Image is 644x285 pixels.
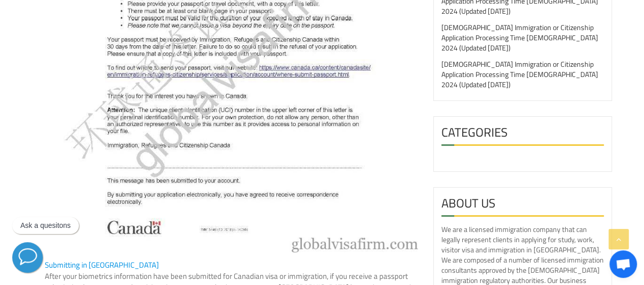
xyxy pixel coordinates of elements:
div: Open chat [609,250,637,278]
a: Go to Top [608,229,629,249]
h2: About Us [441,195,604,217]
h2: Categories [441,124,604,146]
a: [DEMOGRAPHIC_DATA] Immigration or Citizenship Application Processing Time [DEMOGRAPHIC_DATA] 2024... [441,21,598,55]
p: Ask a quesitons [20,221,71,230]
a: [DEMOGRAPHIC_DATA] Immigration or Citizenship Application Processing Time [DEMOGRAPHIC_DATA] 2024... [441,58,598,91]
span: Submitting in [GEOGRAPHIC_DATA] [45,257,159,272]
